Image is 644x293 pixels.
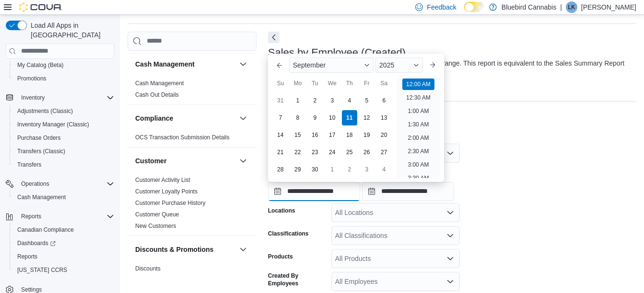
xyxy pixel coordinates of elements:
[10,58,118,72] button: My Catalog (Beta)
[446,255,454,262] button: Open list of options
[128,78,257,104] div: Cash Management
[376,145,392,160] div: day-27
[17,121,89,128] span: Inventory Manager (Classic)
[272,57,287,73] button: Previous Month
[13,251,114,262] span: Reports
[273,93,288,108] div: day-31
[397,77,440,178] ul: Time
[135,222,176,230] span: New Customers
[290,110,305,125] div: day-8
[10,223,118,237] button: Canadian Compliance
[376,162,392,177] div: day-4
[135,245,235,254] button: Discounts & Promotions
[268,272,328,287] label: Created By Employees
[290,127,305,143] div: day-15
[376,76,392,91] div: Sa
[359,76,375,91] div: Fr
[17,226,74,234] span: Canadian Compliance
[375,57,423,73] div: Button. Open the year selector. 2025 is currently selected.
[13,73,114,84] span: Promotions
[342,127,357,143] div: day-18
[342,162,357,177] div: day-2
[13,237,114,249] span: Dashboards
[13,146,114,157] span: Transfers (Classic)
[290,162,305,177] div: day-29
[290,93,305,108] div: day-1
[359,93,375,108] div: day-5
[342,93,357,108] div: day-4
[135,200,206,206] a: Customer Purchase History
[268,253,293,260] label: Products
[237,113,249,124] button: Compliance
[17,61,64,69] span: My Catalog (Beta)
[502,1,556,13] p: Bluebird Cannabis
[237,58,249,70] button: Cash Management
[404,105,433,117] li: 1:00 AM
[135,91,179,98] a: Cash Out Details
[21,213,41,220] span: Reports
[135,211,179,218] span: Customer Queue
[135,91,179,99] span: Cash Out Details
[325,162,340,177] div: day-1
[289,57,374,73] div: Button. Open the month selector. September is currently selected.
[446,209,454,216] button: Open list of options
[135,199,206,207] span: Customer Purchase History
[307,110,323,125] div: day-9
[376,93,392,108] div: day-6
[135,59,235,69] button: Cash Management
[581,1,636,13] p: [PERSON_NAME]
[135,113,173,123] h3: Compliance
[10,191,118,204] button: Cash Management
[362,182,454,201] input: Press the down key to open a popover containing a calendar.
[135,113,235,123] button: Compliance
[359,110,375,125] div: day-12
[404,132,433,144] li: 2:00 AM
[425,57,440,73] button: Next month
[10,237,118,250] a: Dashboards
[268,32,280,43] button: Next
[17,211,45,222] button: Reports
[307,145,323,160] div: day-23
[10,131,118,145] button: Purchase Orders
[17,239,56,247] span: Dashboards
[307,127,323,143] div: day-16
[10,158,118,171] button: Transfers
[237,244,249,255] button: Discounts & Promotions
[359,145,375,160] div: day-26
[272,92,393,178] div: September, 2025
[566,1,577,13] div: Luma Khoury
[135,134,230,141] a: OCS Transaction Submission Details
[273,162,288,177] div: day-28
[13,119,114,130] span: Inventory Manager (Classic)
[268,47,406,58] h3: Sales by Employee (Created)
[17,266,67,274] span: [US_STATE] CCRS
[404,172,433,184] li: 3:30 AM
[376,110,392,125] div: day-13
[17,253,37,260] span: Reports
[17,107,73,115] span: Adjustments (Classic)
[325,145,340,160] div: day-24
[17,75,47,82] span: Promotions
[135,223,176,229] a: New Customers
[13,132,65,144] a: Purchase Orders
[13,264,114,276] span: Washington CCRS
[13,251,41,262] a: Reports
[13,264,71,276] a: [US_STATE] CCRS
[135,211,179,218] a: Customer Queue
[17,161,41,169] span: Transfers
[273,76,288,91] div: Su
[446,278,454,285] button: Open list of options
[10,118,118,131] button: Inventory Manager (Classic)
[13,105,114,117] span: Adjustments (Classic)
[404,119,433,130] li: 1:30 AM
[17,92,114,103] span: Inventory
[10,145,118,158] button: Transfers (Classic)
[17,178,53,190] button: Operations
[342,145,357,160] div: day-25
[13,159,114,170] span: Transfers
[325,76,340,91] div: We
[17,134,61,142] span: Purchase Orders
[2,177,118,191] button: Operations
[13,73,50,84] a: Promotions
[402,79,434,90] li: 12:00 AM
